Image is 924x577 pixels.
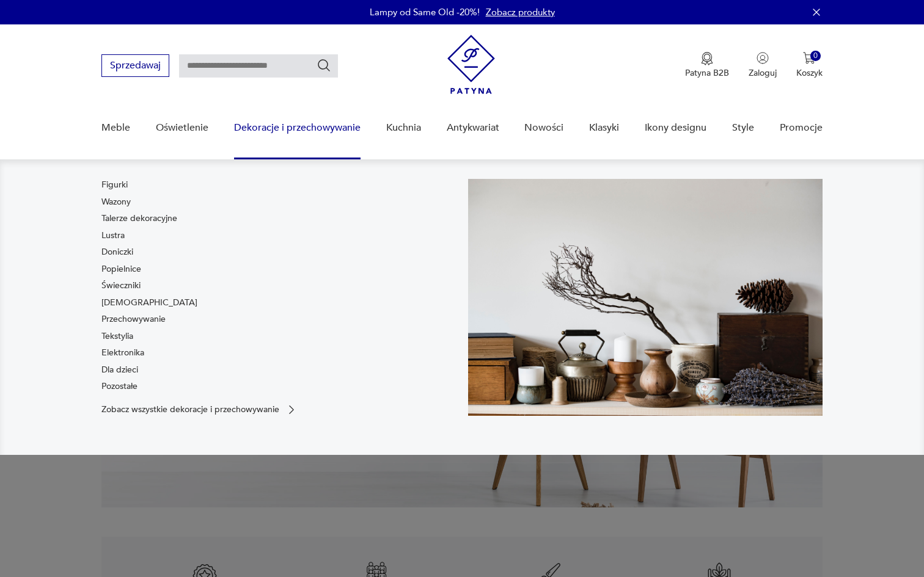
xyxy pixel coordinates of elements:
[796,52,823,79] button: 0Koszyk
[101,104,130,151] a: Meble
[589,104,619,151] a: Klasyki
[101,246,133,258] a: Doniczki
[101,404,298,416] a: Zobacz wszystkie dekoracje i przechowywanie
[101,347,144,359] a: Elektronika
[757,52,769,64] img: Ikonka użytkownika
[524,104,563,151] a: Nowości
[101,364,138,376] a: Dla dzieci
[101,179,128,191] a: Figurki
[317,58,331,73] button: Szukaj
[101,196,131,208] a: Wazony
[101,405,279,413] p: Zobacz wszystkie dekoracje i przechowywanie
[685,52,729,79] a: Ikona medaluPatyna B2B
[749,67,777,79] p: Zaloguj
[101,230,125,242] a: Lustra
[685,67,729,79] p: Patyna B2B
[386,104,421,151] a: Kuchnia
[780,104,823,151] a: Promocje
[101,263,141,275] a: Popielnice
[156,104,208,151] a: Oświetlenie
[796,67,823,79] p: Koszyk
[486,6,555,18] a: Zobacz produkty
[810,51,821,61] div: 0
[101,330,133,343] a: Tekstylia
[101,62,169,71] a: Sprzedawaj
[101,212,177,225] a: Talerze dekoracyjne
[101,54,169,77] button: Sprzedawaj
[101,280,141,292] a: Świeczniki
[101,380,137,393] a: Pozostałe
[732,104,754,151] a: Style
[803,52,815,64] img: Ikona koszyka
[645,104,706,151] a: Ikony designu
[701,52,713,65] img: Ikona medalu
[370,6,480,18] p: Lampy od Same Old -20%!
[749,52,777,79] button: Zaloguj
[234,104,361,151] a: Dekoracje i przechowywanie
[447,104,499,151] a: Antykwariat
[468,179,823,416] img: cfa44e985ea346226f89ee8969f25989.jpg
[685,52,729,79] button: Patyna B2B
[447,35,495,94] img: Patyna - sklep z meblami i dekoracjami vintage
[101,297,197,309] a: [DEMOGRAPHIC_DATA]
[101,313,166,325] a: Przechowywanie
